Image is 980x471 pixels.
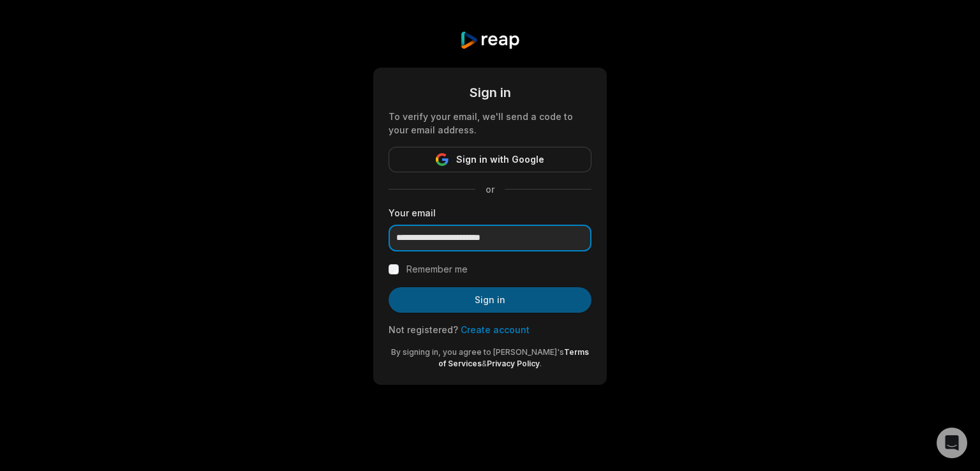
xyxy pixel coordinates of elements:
[482,359,487,368] span: &
[540,359,542,368] span: .
[389,83,591,102] div: Sign in
[389,324,458,335] span: Not registered?
[459,31,520,50] img: reap
[389,287,591,313] button: Sign in
[391,347,564,357] span: By signing in, you agree to [PERSON_NAME]'s
[937,428,967,458] div: Open Intercom Messenger
[389,110,591,137] div: To verify your email, we'll send a code to your email address.
[461,324,530,335] a: Create account
[456,152,544,167] span: Sign in with Google
[406,262,468,277] label: Remember me
[438,347,589,368] a: Terms of Services
[487,359,540,368] a: Privacy Policy
[389,147,591,172] button: Sign in with Google
[475,183,505,196] span: or
[389,206,591,220] label: Your email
